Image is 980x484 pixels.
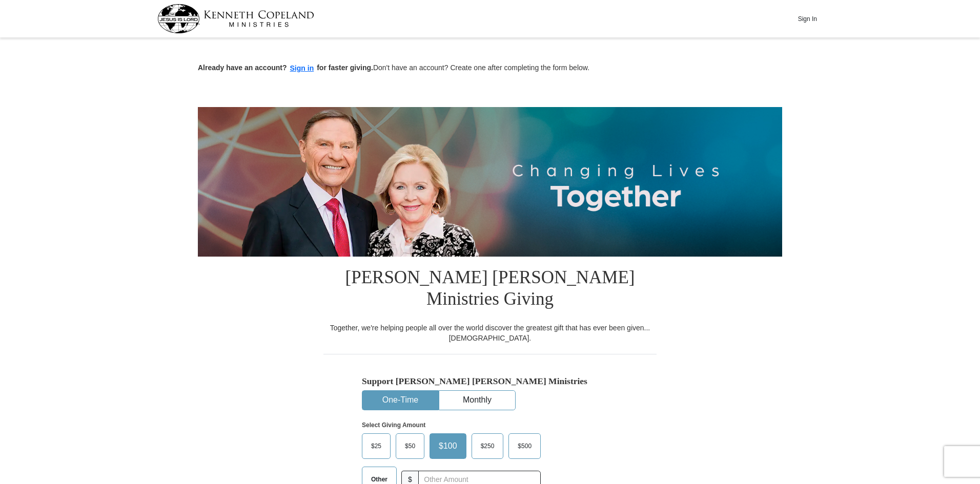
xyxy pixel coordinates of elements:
button: Monthly [439,391,515,410]
p: Don't have an account? Create one after completing the form below. [198,62,782,74]
h5: Support [PERSON_NAME] [PERSON_NAME] Ministries [362,376,618,387]
span: $250 [476,438,500,454]
img: kcm-header-logo.svg [157,4,314,33]
strong: Already have an account? for faster giving. [198,64,373,72]
button: Sign In [792,11,823,27]
button: Sign in [287,62,317,74]
span: $100 [434,438,462,454]
button: One-Time [362,391,438,410]
h1: [PERSON_NAME] [PERSON_NAME] Ministries Giving [323,257,657,323]
span: $500 [513,438,537,454]
span: $25 [366,438,386,454]
span: $50 [400,438,420,454]
strong: Select Giving Amount [362,422,425,429]
div: Together, we're helping people all over the world discover the greatest gift that has ever been g... [323,323,657,343]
